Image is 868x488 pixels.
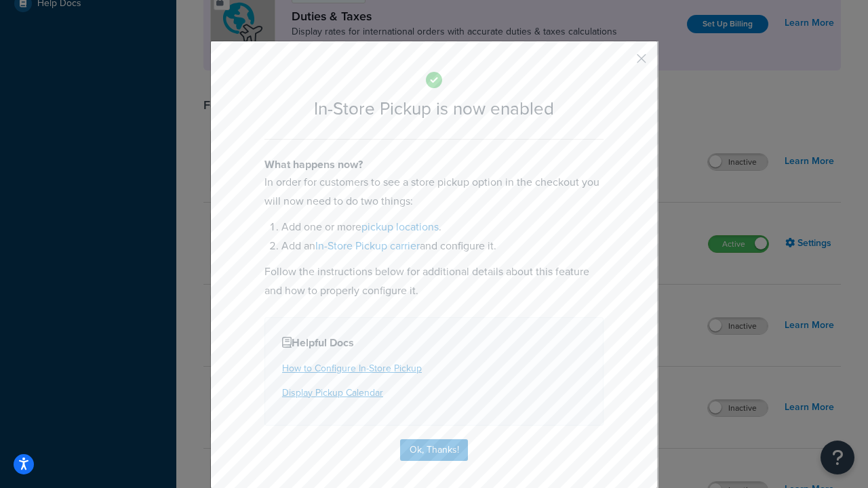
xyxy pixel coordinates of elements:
button: Ok, Thanks! [400,439,468,461]
a: How to Configure In-Store Pickup [282,361,422,375]
h4: Helpful Docs [282,335,586,351]
li: Add an and configure it. [281,237,604,256]
h2: In-Store Pickup is now enabled [264,99,604,119]
a: Display Pickup Calendar [282,386,383,400]
li: Add one or more . [281,218,604,237]
p: Follow the instructions below for additional details about this feature and how to properly confi... [264,262,604,300]
a: In-Store Pickup carrier [315,238,420,253]
h4: What happens now? [264,157,604,173]
p: In order for customers to see a store pickup option in the checkout you will now need to do two t... [264,173,604,211]
a: pickup locations [361,219,439,235]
